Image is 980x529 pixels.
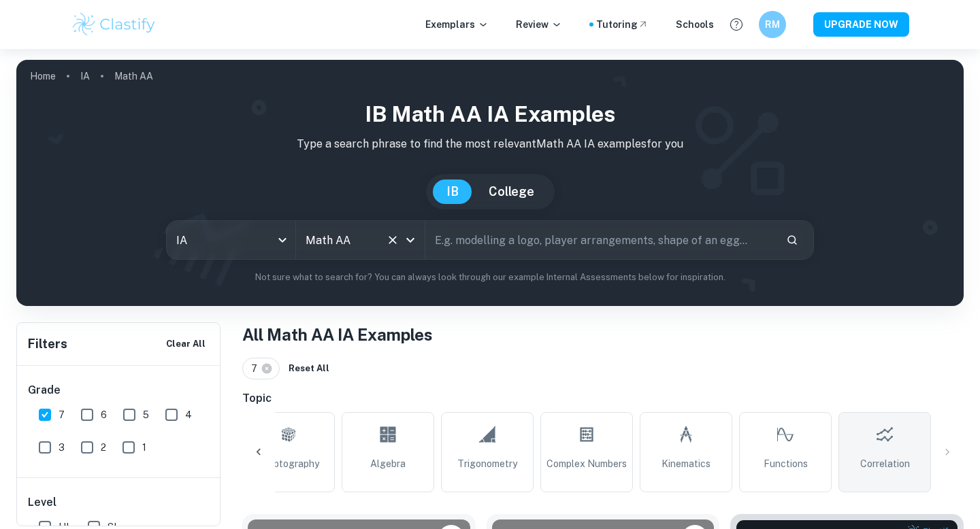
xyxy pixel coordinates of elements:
[167,221,295,259] div: IA
[813,12,909,37] button: UPGRADE NOW
[242,390,964,407] h6: Topic
[475,180,548,204] button: College
[860,456,910,471] span: Correlation
[28,382,210,398] h6: Grade
[27,271,953,284] p: Not sure what to search for? You can always look through our example Internal Assessments below f...
[676,17,714,32] a: Schools
[242,358,280,379] div: 7
[661,456,710,471] span: Kinematics
[401,231,420,250] button: Open
[80,67,90,86] a: IA
[27,98,953,131] h1: IB Math AA IA examples
[28,494,210,511] h6: Level
[142,440,146,455] span: 1
[759,11,786,38] button: RM
[425,221,775,259] input: E.g. modelling a logo, player arrangements, shape of an egg...
[383,231,402,250] button: Clear
[764,456,808,471] span: Functions
[433,180,472,204] button: IB
[546,456,627,471] span: Complex Numbers
[725,13,748,36] button: Help and Feedback
[259,456,319,471] span: Cryptography
[71,11,157,38] img: Clastify logo
[242,322,964,347] h1: All Math AA IA Examples
[143,407,149,422] span: 5
[781,228,804,252] button: Search
[101,407,107,422] span: 6
[370,456,406,471] span: Algebra
[765,17,781,32] h6: RM
[28,335,67,354] h6: Filters
[425,17,489,32] p: Exemplars
[163,334,209,354] button: Clear All
[16,60,964,306] img: profile cover
[30,67,56,86] a: Home
[457,456,517,471] span: Trigonometry
[27,136,953,152] p: Type a search phrase to find the most relevant Math AA IA examples for you
[59,407,65,422] span: 7
[285,358,333,379] button: Reset All
[596,17,649,32] a: Tutoring
[101,440,106,455] span: 2
[185,407,192,422] span: 4
[251,361,263,376] span: 7
[114,69,153,84] p: Math AA
[59,440,65,455] span: 3
[516,17,562,32] p: Review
